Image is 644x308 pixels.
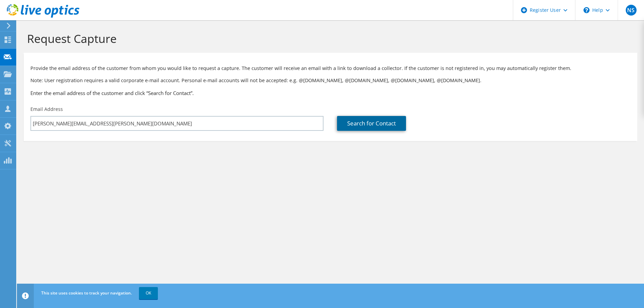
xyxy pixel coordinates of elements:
[583,7,590,13] svg: \n
[30,106,63,113] label: Email Address
[139,287,158,299] a: OK
[30,65,630,72] p: Provide the email address of the customer from whom you would like to request a capture. The cust...
[337,116,406,131] a: Search for Contact
[41,290,132,296] span: This site uses cookies to track your navigation.
[30,89,630,97] h3: Enter the email address of the customer and click “Search for Contact”.
[30,77,630,84] p: Note: User registration requires a valid corporate e-mail account. Personal e-mail accounts will ...
[27,31,630,46] h1: Request Capture
[626,5,637,16] span: NS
